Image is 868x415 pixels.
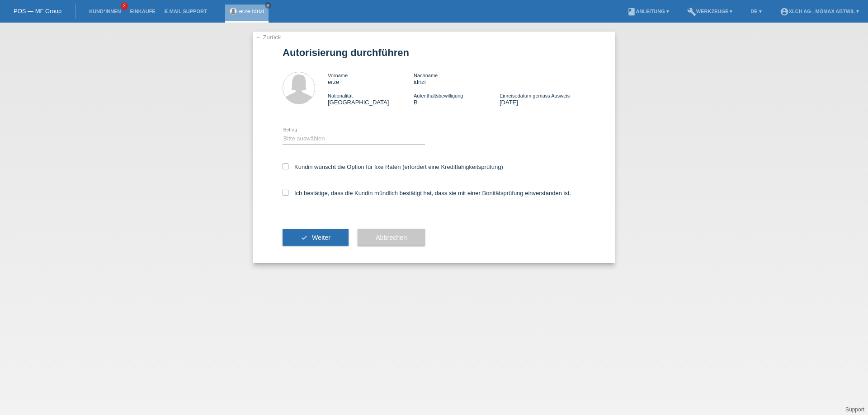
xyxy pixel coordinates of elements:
a: ← Zurück [255,34,281,41]
a: POS — MF Group [14,8,61,14]
span: Nationalität [328,93,353,98]
a: erze idrizi [239,8,264,14]
i: build [687,7,696,16]
div: [GEOGRAPHIC_DATA] [328,92,414,106]
a: buildWerkzeuge ▾ [683,9,737,14]
a: E-Mail Support [160,9,212,14]
span: Einreisedatum gemäss Ausweis [500,93,570,98]
i: check [301,234,308,241]
a: bookAnleitung ▾ [623,9,674,14]
span: 2 [121,2,128,10]
a: DE ▾ [746,9,766,14]
a: close [265,2,271,9]
label: Kundin wünscht die Option für fixe Raten (erfordert eine Kreditfähigkeitsprüfung) [283,163,503,170]
span: Aufenthaltsbewilligung [414,93,463,98]
a: Kund*innen [85,9,125,14]
div: idrizi [414,72,500,85]
div: erze [328,72,414,85]
h1: Autorisierung durchführen [283,47,585,58]
i: close [266,3,270,8]
span: Weiter [312,234,330,241]
a: Einkäufe [125,9,160,14]
a: account_circleXLCH AG - Mömax Abtwil ▾ [775,9,863,14]
i: book [627,7,636,16]
button: Abbrechen [358,229,425,246]
div: B [414,92,500,106]
label: Ich bestätige, dass die Kundin mündlich bestätigt hat, dass sie mit einer Bonitätsprüfung einvers... [283,190,571,196]
a: Support [845,406,864,413]
div: [DATE] [500,92,585,106]
i: account_circle [780,7,789,16]
span: Abbrechen [376,234,407,241]
span: Nachname [414,73,438,78]
button: check Weiter [283,229,349,246]
span: Vorname [328,73,348,78]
